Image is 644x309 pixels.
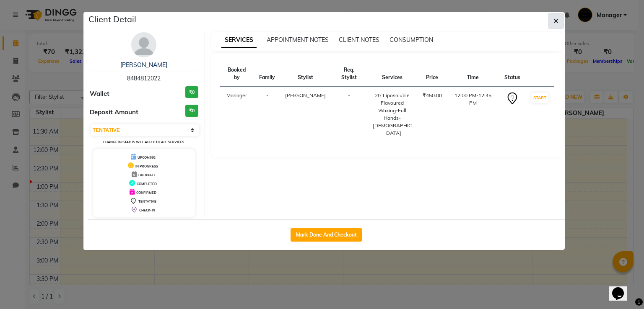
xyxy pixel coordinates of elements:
span: DROPPED [138,173,155,177]
span: Deposit Amount [90,108,138,117]
td: - [331,87,367,142]
div: ₹450.00 [423,92,442,99]
h5: Client Detail [88,13,136,26]
span: CHECK-IN [139,208,155,212]
span: CONFIRMED [136,191,156,195]
span: IN PROGRESS [135,164,158,168]
th: Time [447,61,499,87]
h3: ₹0 [185,86,198,98]
th: Req. Stylist [331,61,367,87]
span: UPCOMING [138,155,156,160]
span: CONSUMPTION [390,36,433,44]
th: Family [254,61,280,87]
td: Manager [220,87,254,142]
span: 8484812022 [127,75,161,82]
a: [PERSON_NAME] [120,61,167,69]
div: 2G Liposoluble Flavoured Waxing-Full Hands-[DEMOGRAPHIC_DATA] [372,92,413,137]
small: Change in status will apply to all services. [103,140,185,144]
span: CLIENT NOTES [339,36,379,44]
span: SERVICES [221,33,257,48]
th: Services [367,61,418,87]
button: Mark Done And Checkout [291,228,362,242]
span: COMPLETED [137,182,157,186]
img: avatar [131,32,156,57]
span: TENTATIVE [138,199,156,203]
span: APPOINTMENT NOTES [267,36,329,44]
h3: ₹0 [185,105,198,117]
td: 12:00 PM-12:45 PM [447,87,499,142]
th: Stylist [280,61,331,87]
span: Wallet [90,89,109,99]
th: Price [418,61,447,87]
th: Status [499,61,525,87]
th: Booked by [220,61,254,87]
iframe: chat widget [609,276,636,301]
td: - [254,87,280,142]
button: START [531,93,548,103]
span: [PERSON_NAME] [285,92,326,98]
